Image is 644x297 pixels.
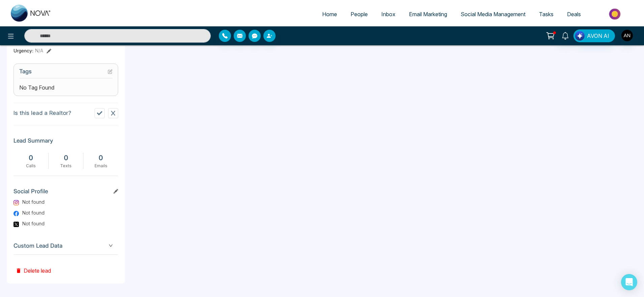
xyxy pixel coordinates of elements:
a: Home [315,8,344,21]
div: Open Intercom Messenger [621,274,637,290]
button: Delete lead [14,255,53,277]
img: Instagram Logo [14,200,19,205]
span: AVON AI [587,32,609,40]
img: Twitter Logo [14,222,19,227]
span: N/A [35,47,43,54]
div: 0 [52,153,80,163]
span: No Tag Found [19,83,54,92]
button: AVON AI [573,29,615,42]
div: Calls [17,163,45,169]
img: User Avatar [621,30,633,41]
span: Urgency : [14,47,33,54]
span: Social Media Management [461,11,525,18]
img: Market-place.gif [591,6,640,22]
span: People [351,11,368,18]
span: Email Marketing [409,11,447,18]
span: Not found [22,209,45,216]
a: Tasks [532,8,560,21]
img: Facebook Logo [14,211,19,216]
div: Emails [87,163,115,169]
span: Home [322,11,337,18]
img: Lead Flow [575,31,585,41]
a: Inbox [375,8,402,21]
img: Nova CRM Logo [11,5,51,22]
a: Email Marketing [402,8,454,21]
div: 0 [17,153,45,163]
span: Not found [22,198,45,205]
span: Not found [22,220,45,227]
a: Social Media Management [454,8,532,21]
span: Custom Lead Data [14,241,118,250]
h3: Lead Summary [14,137,118,147]
span: Deals [567,11,581,18]
h3: Tags [19,68,112,78]
span: Tasks [539,11,553,18]
p: Is this lead a Realtor? [14,109,71,118]
span: Inbox [381,11,395,18]
h3: Social Profile [14,188,118,198]
span: down [109,244,113,248]
div: Texts [52,163,80,169]
a: Deals [560,8,588,21]
a: People [344,8,375,21]
div: 0 [87,153,115,163]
